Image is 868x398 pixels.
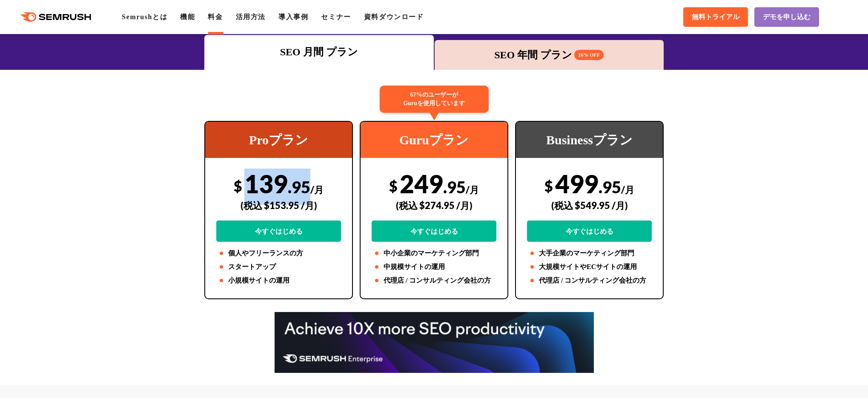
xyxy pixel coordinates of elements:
[216,169,341,242] div: 139
[14,22,20,30] img: website_grey.svg
[372,220,496,242] a: 今すぐはじめる
[439,47,660,63] div: SEO 年間 プラン
[372,248,496,258] li: 中小企業のマーケティング部門
[205,122,352,158] div: Proプラン
[24,14,42,20] div: v 4.0.25
[574,50,604,60] span: 16% OFF
[380,86,489,113] div: 67%のユーザーが Guruを使用しています
[599,177,621,197] span: .95
[288,177,310,197] span: .95
[763,13,811,22] span: デモを申し込む
[527,220,652,242] a: 今すぐはじめる
[14,14,20,20] img: logo_orange.svg
[361,122,507,158] div: Guruプラン
[236,13,266,20] a: 活用方法
[372,190,496,220] div: (税込 $274.95 /月)
[372,275,496,286] li: 代理店 / コンサルティング会社の方
[22,22,98,30] div: ドメイン: [DOMAIN_NAME]
[683,7,748,27] a: 無料トライアル
[122,13,167,20] a: Semrushとは
[527,262,652,272] li: 大規模サイトやECサイトの運用
[389,177,398,195] span: $
[544,177,553,195] span: $
[180,13,195,20] a: 機能
[754,7,819,27] a: デモを申し込む
[208,13,223,20] a: 料金
[527,190,652,220] div: (税込 $549.95 /月)
[364,13,424,20] a: 資料ダウンロード
[527,275,652,286] li: 代理店 / コンサルティング会社の方
[89,50,96,57] img: tab_keywords_by_traffic_grey.svg
[372,262,496,272] li: 中規模サイトの運用
[216,248,341,258] li: 個人やフリーランスの方
[692,13,739,22] span: 無料トライアル
[310,184,324,195] span: /月
[209,44,430,60] div: SEO 月間 プラン
[516,122,663,158] div: Businessプラン
[278,13,308,20] a: 導入事例
[216,275,341,286] li: 小規模サイトの運用
[216,220,341,242] a: 今すぐはじめる
[527,169,652,242] div: 499
[216,190,341,220] div: (税込 $153.95 /月)
[527,248,652,258] li: 大手企業のマーケティング部門
[29,50,36,57] img: tab_domain_overview_orange.svg
[443,177,466,197] span: .95
[466,184,479,195] span: /月
[234,177,242,195] span: $
[372,169,496,242] div: 249
[99,51,137,57] div: キーワード流入
[621,184,634,195] span: /月
[321,13,351,20] a: セミナー
[216,262,341,272] li: スタートアップ
[38,51,71,57] div: ドメイン概要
